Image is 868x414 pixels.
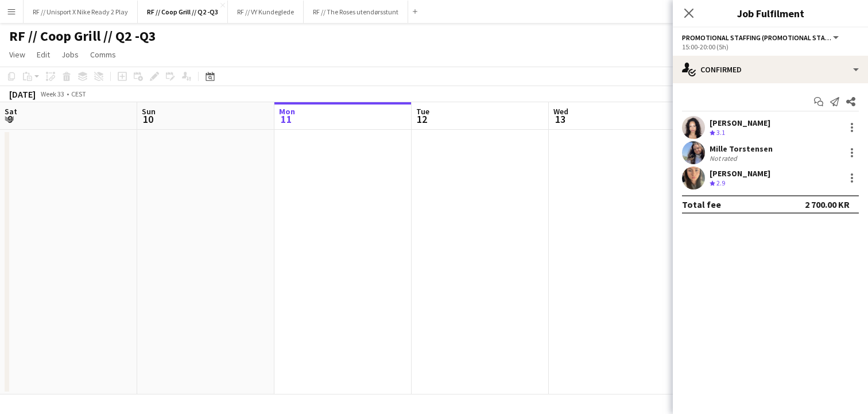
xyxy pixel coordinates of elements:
[9,88,36,100] div: [DATE]
[682,199,721,210] div: Total fee
[552,113,568,126] span: 13
[673,56,868,83] div: Confirmed
[5,106,17,117] span: Sat
[90,49,116,60] span: Comms
[279,106,295,117] span: Mon
[716,179,725,187] span: 2.9
[682,33,840,42] button: Promotional Staffing (Promotional Staff)
[32,47,55,62] a: Edit
[57,47,83,62] a: Jobs
[61,49,79,60] span: Jobs
[710,168,770,179] div: [PERSON_NAME]
[9,49,25,60] span: View
[3,113,17,126] span: 9
[228,1,304,23] button: RF // VY Kundeglede
[710,154,739,162] div: Not rated
[416,106,429,117] span: Tue
[673,6,868,21] h3: Job Fulfilment
[86,47,121,62] a: Comms
[710,144,773,154] div: Mille Torstensen
[805,199,850,210] div: 2 700.00 KR
[682,33,831,42] span: Promotional Staffing (Promotional Staff)
[277,113,295,126] span: 11
[71,90,86,98] div: CEST
[716,128,725,137] span: 3.1
[24,1,138,23] button: RF // Unisport X Nike Ready 2 Play
[37,49,50,60] span: Edit
[304,1,408,23] button: RF // The Roses utendørsstunt
[9,28,156,45] h1: RF // Coop Grill // Q2 -Q3
[414,113,429,126] span: 12
[38,90,67,98] span: Week 33
[682,42,859,51] div: 15:00-20:00 (5h)
[710,118,770,128] div: [PERSON_NAME]
[142,106,156,117] span: Sun
[5,47,30,62] a: View
[140,113,156,126] span: 10
[553,106,568,117] span: Wed
[138,1,228,23] button: RF // Coop Grill // Q2 -Q3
